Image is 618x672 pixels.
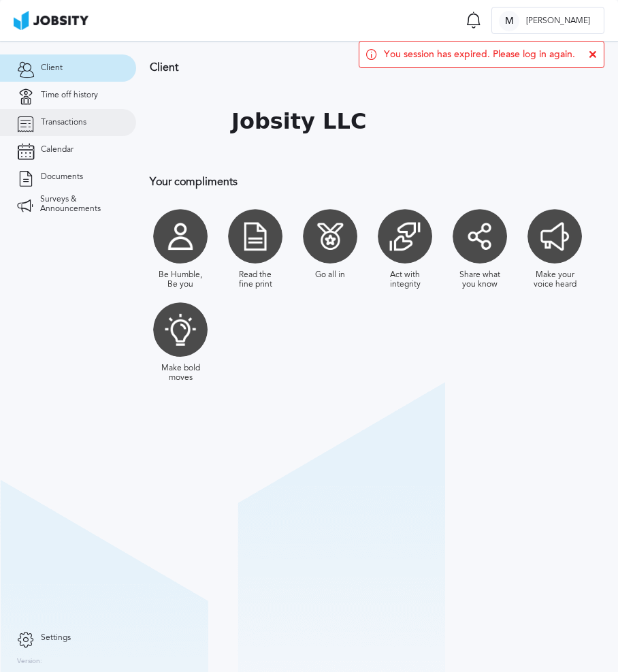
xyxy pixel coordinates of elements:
h3: Your compliments [150,176,604,188]
div: Be Humble, Be you [157,270,204,289]
h1: Jobsity LLC [231,109,366,134]
button: M[PERSON_NAME] [491,7,604,34]
span: Settings [41,633,71,643]
span: Transactions [41,118,86,127]
h3: Client [150,61,604,74]
div: Make bold moves [157,364,204,383]
span: Calendar [41,145,74,155]
span: You session has expired. Please log in again. [384,49,575,60]
div: M [499,11,519,31]
div: Act with integrity [381,270,429,289]
div: Go all in [315,270,345,280]
div: Share what you know [456,270,504,289]
div: Read the fine print [231,270,279,289]
span: Client [41,63,63,73]
span: Surveys & Announcements [40,195,119,214]
img: ab4bad089aa723f57921c736e9817d99.png [14,11,88,30]
span: Time off history [41,91,98,100]
div: Make your voice heard [531,270,579,289]
span: [PERSON_NAME] [519,16,597,26]
span: Documents [41,172,83,182]
label: Version: [17,658,42,666]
